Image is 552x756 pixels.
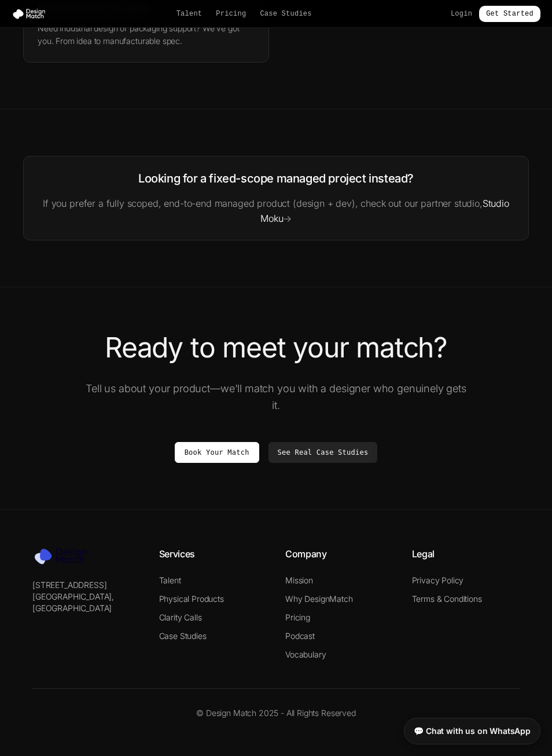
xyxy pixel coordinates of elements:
[23,334,529,361] h2: Ready to meet your match?
[38,22,255,49] p: Need industrial design or packaging support? We've got you. From idea to manufacturable spec.
[479,6,540,22] a: Get Started
[285,631,315,641] a: Podcast
[159,547,267,561] h4: Services
[32,707,520,719] p: © Design Match 2025 - All Rights Reserved
[159,575,181,585] a: Talent
[12,8,51,20] img: Design Match
[260,9,311,19] a: Case Studies
[32,579,141,591] p: [STREET_ADDRESS]
[404,718,540,744] a: 💬 Chat with us on WhatsApp
[159,612,202,622] a: Clarity Calls
[159,631,207,641] a: Case Studies
[260,198,509,224] a: Studio Moku
[285,594,353,604] a: Why DesignMatch
[285,575,313,585] a: Mission
[38,196,514,226] p: If you prefer a fully scoped, end-to-end managed product (design + dev), check out our partner st...
[216,9,246,19] a: Pricing
[32,547,96,565] img: Design Match
[176,9,203,19] a: Talent
[32,591,141,614] p: [GEOGRAPHIC_DATA], [GEOGRAPHIC_DATA]
[451,9,472,19] a: Login
[175,442,259,463] a: Book Your Match
[412,547,520,561] h4: Legal
[412,575,464,585] a: Privacy Policy
[412,594,482,604] a: Terms & Conditions
[285,547,393,561] h4: Company
[82,380,470,414] p: Tell us about your product—we'll match you with a designer who genuinely gets it.
[159,594,224,604] a: Physical Products
[268,442,378,463] a: See Real Case Studies
[285,612,310,622] a: Pricing
[38,170,514,187] h3: Looking for a fixed-scope managed project instead?
[285,649,326,659] a: Vocabulary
